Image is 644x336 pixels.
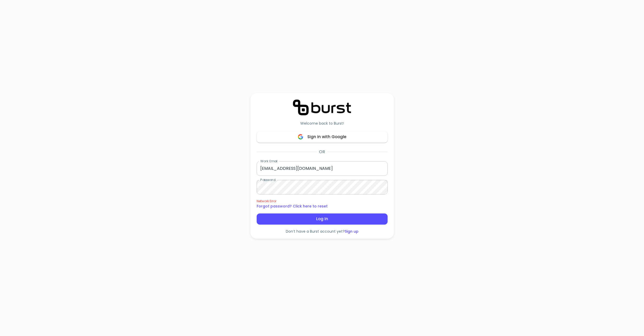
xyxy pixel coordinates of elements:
span: Sign in with Google [262,133,382,140]
a: Forgot password? Click here to reset [257,204,328,209]
p: Network Error [257,199,388,204]
p: Welcome back to Burst! [300,121,344,126]
img: Logo [293,99,351,116]
span: Log In [262,216,382,222]
button: GoogleSign in with Google [257,131,388,142]
a: Sign up [345,229,358,234]
img: Google [298,134,303,139]
button: Log In [257,213,388,224]
p: OR [319,149,325,155]
p: Don’t have a Burst account yet? [286,229,358,234]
